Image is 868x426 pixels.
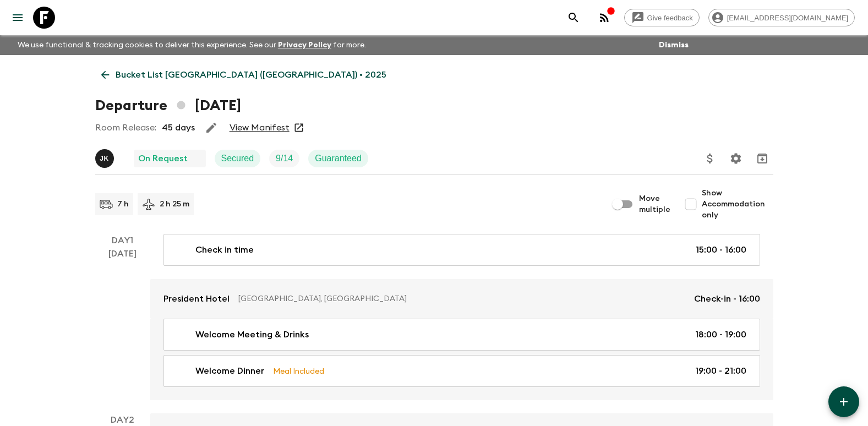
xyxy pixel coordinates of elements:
p: Check-in - 16:00 [694,292,760,305]
p: 7 h [117,199,129,210]
button: Update Price, Early Bird Discount and Costs [699,148,721,170]
h1: Departure [DATE] [95,95,241,117]
button: menu [7,7,29,29]
a: Welcome Meeting & Drinks18:00 - 19:00 [163,319,760,351]
a: Check in time15:00 - 16:00 [163,234,760,266]
button: Settings [725,148,747,170]
p: Check in time [195,243,254,256]
span: Move multiple [639,193,671,215]
a: Welcome DinnerMeal Included19:00 - 21:00 [163,355,760,387]
p: On Request [138,152,188,165]
div: Secured [215,150,261,167]
p: [GEOGRAPHIC_DATA], [GEOGRAPHIC_DATA] [238,293,685,304]
div: Trip Fill [269,150,299,167]
button: Archive (Completed, Cancelled or Unsynced Departures only) [751,148,773,170]
p: Bucket List [GEOGRAPHIC_DATA] ([GEOGRAPHIC_DATA]) • 2025 [116,68,386,81]
span: Show Accommodation only [702,188,773,221]
p: 45 days [162,121,195,134]
a: President Hotel[GEOGRAPHIC_DATA], [GEOGRAPHIC_DATA]Check-in - 16:00 [150,279,773,319]
a: Bucket List [GEOGRAPHIC_DATA] ([GEOGRAPHIC_DATA]) • 2025 [95,64,392,86]
p: 15:00 - 16:00 [696,243,746,256]
a: View Manifest [230,122,290,133]
p: 2 h 25 m [160,199,189,210]
p: 9 / 14 [276,152,293,165]
p: President Hotel [163,292,230,305]
span: [EMAIL_ADDRESS][DOMAIN_NAME] [721,14,854,22]
a: Give feedback [624,9,700,26]
button: Dismiss [656,37,691,53]
p: We use functional & tracking cookies to deliver this experience. See our for more. [13,35,370,55]
p: Secured [221,152,254,165]
div: [EMAIL_ADDRESS][DOMAIN_NAME] [708,9,855,26]
p: Meal Included [273,365,324,377]
p: Room Release: [95,121,156,134]
p: 18:00 - 19:00 [695,328,746,341]
span: Give feedback [641,14,699,22]
p: Day 1 [95,234,150,247]
p: Welcome Dinner [195,364,264,378]
p: 19:00 - 21:00 [695,364,746,378]
span: Jamie Keenan [95,152,116,161]
button: JK [95,149,116,168]
button: search adventures [563,7,585,29]
div: [DATE] [108,247,137,400]
p: Welcome Meeting & Drinks [195,328,309,341]
a: Privacy Policy [278,41,331,49]
p: J K [100,154,109,163]
p: Guaranteed [315,152,362,165]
